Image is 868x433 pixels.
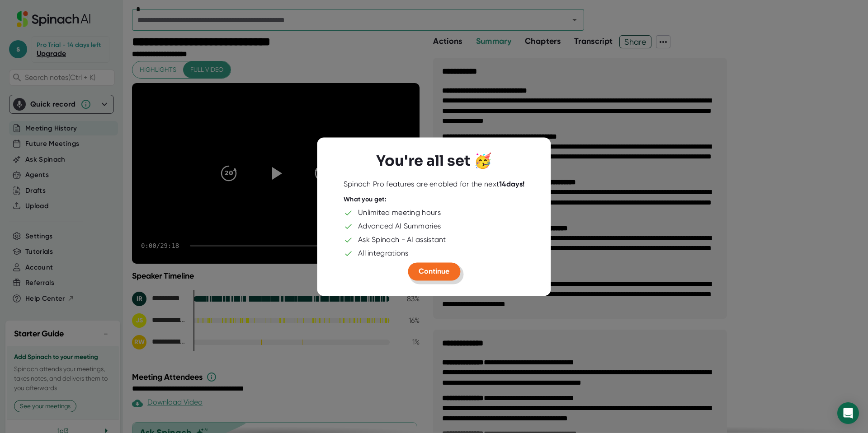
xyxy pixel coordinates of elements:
[344,196,387,204] div: What you get:
[499,180,524,189] b: 14 days!
[419,267,449,275] span: Continue
[376,153,492,170] h3: You're all set 🥳
[358,208,441,217] div: Unlimited meeting hours
[358,235,446,244] div: Ask Spinach - AI assistant
[358,249,409,258] div: All integrations
[408,262,460,280] button: Continue
[344,180,525,189] div: Spinach Pro features are enabled for the next
[837,402,859,424] div: Open Intercom Messenger
[358,222,441,231] div: Advanced AI Summaries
